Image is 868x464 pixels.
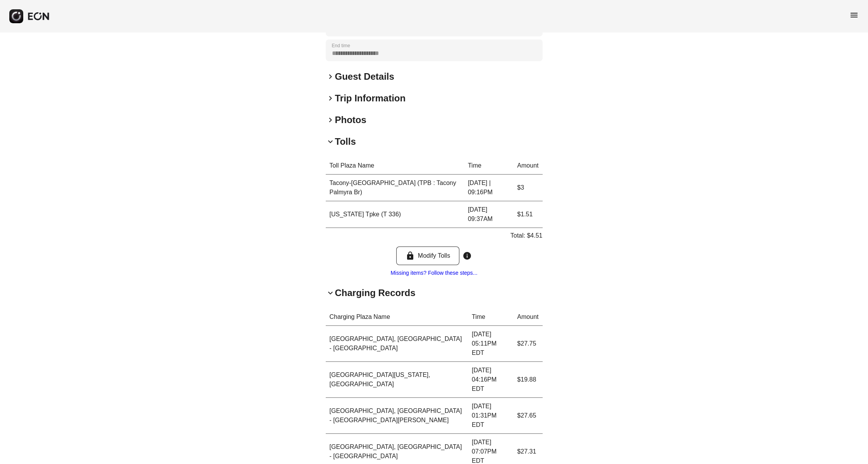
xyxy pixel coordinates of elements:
[335,92,406,104] h2: Trip Information
[464,201,513,228] td: [DATE] 09:37AM
[326,94,335,103] span: keyboard_arrow_right
[326,72,335,81] span: keyboard_arrow_right
[326,115,335,125] span: keyboard_arrow_right
[513,362,542,398] td: $19.88
[335,135,356,148] h2: Tolls
[510,231,543,240] p: Total: $4.51
[513,398,542,434] td: $27.65
[326,308,468,326] th: Charging Plaza Name
[464,175,513,201] td: [DATE] | 09:16PM
[468,308,513,326] th: Time
[464,157,513,175] th: Time
[326,157,464,175] th: Toll Plaza Name
[326,137,335,146] span: keyboard_arrow_down
[849,10,859,20] span: menu
[513,308,542,326] th: Amount
[406,251,415,260] span: lock
[326,288,335,298] span: keyboard_arrow_down
[462,251,472,260] span: info
[335,70,394,83] h2: Guest Details
[326,362,468,398] td: [GEOGRAPHIC_DATA][US_STATE], [GEOGRAPHIC_DATA]
[513,175,542,201] td: $3
[335,287,416,299] h2: Charging Records
[326,398,468,434] td: [GEOGRAPHIC_DATA], [GEOGRAPHIC_DATA] - [GEOGRAPHIC_DATA][PERSON_NAME]
[513,326,542,362] td: $27.75
[390,270,477,276] a: Missing items? Follow these steps...
[468,398,513,434] td: [DATE] 01:31PM EDT
[326,326,468,362] td: [GEOGRAPHIC_DATA], [GEOGRAPHIC_DATA] - [GEOGRAPHIC_DATA]
[468,326,513,362] td: [DATE] 05:11PM EDT
[513,201,542,228] td: $1.51
[326,175,464,201] td: Tacony-[GEOGRAPHIC_DATA] (TPB : Tacony Palmyra Br)
[335,114,366,126] h2: Photos
[468,362,513,398] td: [DATE] 04:16PM EDT
[513,157,542,175] th: Amount
[326,201,464,228] td: [US_STATE] Tpke (T 336)
[396,247,459,265] button: Modify Tolls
